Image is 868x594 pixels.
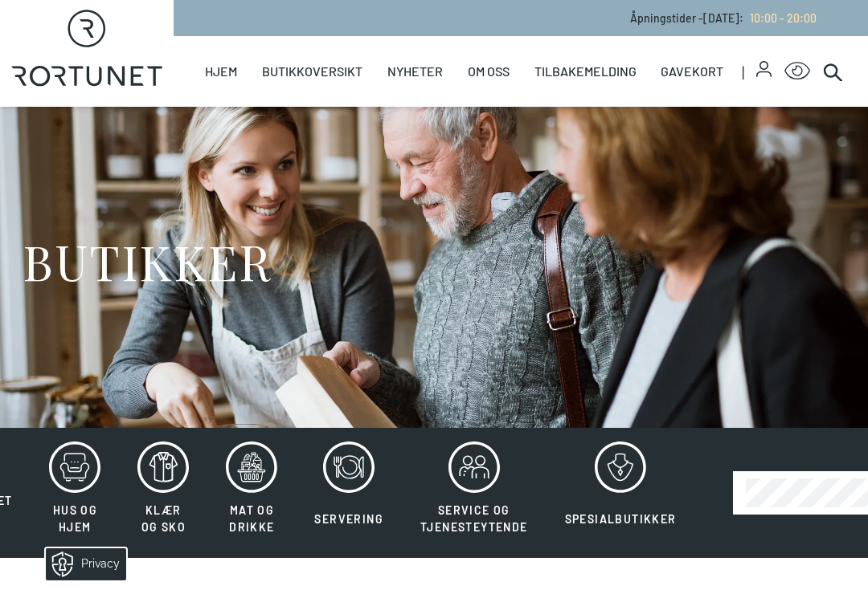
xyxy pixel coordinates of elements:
button: Mat og drikke [209,441,294,545]
button: Service og tjenesteytende [403,441,545,545]
button: Hus og hjem [32,441,117,545]
a: Gavekort [661,36,723,107]
a: 10:00 - 20:00 [743,11,817,25]
a: Nyheter [387,36,443,107]
iframe: Manage Preferences [16,543,147,586]
span: Klær og sko [141,503,186,534]
button: Servering [297,441,400,545]
a: Om oss [468,36,510,107]
p: Åpningstider - [DATE] : [630,10,817,26]
span: Spesialbutikker [565,512,677,526]
a: Hjem [205,36,237,107]
span: Service og tjenesteytende [420,503,528,534]
span: Servering [314,512,383,526]
button: Klær og sko [121,441,206,545]
a: Tilbakemelding [534,36,637,107]
a: Butikkoversikt [262,36,362,107]
span: Mat og drikke [229,503,274,534]
button: Spesialbutikker [548,441,694,545]
h1: BUTIKKER [23,231,271,291]
span: 10:00 - 20:00 [750,11,817,25]
span: | [742,36,756,107]
button: Open Accessibility Menu [784,59,810,84]
span: Hus og hjem [53,503,97,534]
